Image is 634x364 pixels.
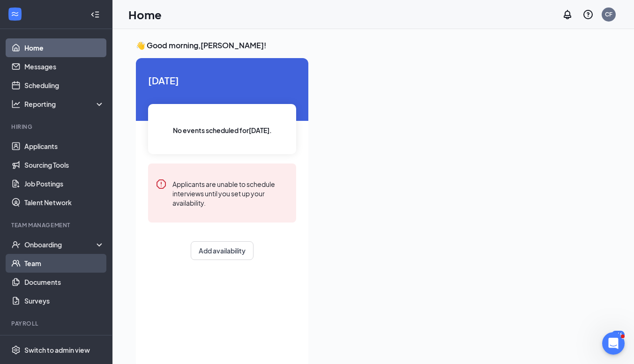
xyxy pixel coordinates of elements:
a: Home [24,38,104,57]
div: Onboarding [24,240,97,249]
svg: Collapse [90,10,100,19]
button: Add availability [191,241,254,260]
span: No events scheduled for [DATE] . [173,125,272,135]
div: Switch to admin view [24,345,90,355]
svg: QuestionInfo [582,9,594,20]
span: [DATE] [148,73,296,88]
h1: Home [128,7,162,22]
svg: Analysis [11,99,21,109]
a: Surveys [24,291,104,310]
a: Applicants [24,137,104,156]
svg: Error [156,178,167,190]
svg: Settings [11,345,21,355]
div: Applicants are unable to schedule interviews until you set up your availability. [172,178,289,208]
a: Documents [24,273,104,291]
div: Reporting [24,99,105,109]
a: Team [24,254,104,273]
a: Sourcing Tools [24,156,104,174]
a: Job Postings [24,174,104,193]
div: Hiring [11,123,103,131]
div: Payroll [11,319,103,327]
div: Team Management [11,221,103,229]
h3: 👋 Good morning, [PERSON_NAME] ! [136,40,611,51]
a: Talent Network [24,193,104,212]
svg: WorkstreamLogo [10,9,20,19]
svg: UserCheck [11,240,21,249]
div: CF [605,10,612,18]
iframe: Intercom live chat [602,332,625,355]
div: 346 [612,331,625,339]
a: Scheduling [24,76,104,95]
a: PayrollCrown [24,334,104,352]
a: Messages [24,57,104,76]
svg: Notifications [562,9,573,20]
